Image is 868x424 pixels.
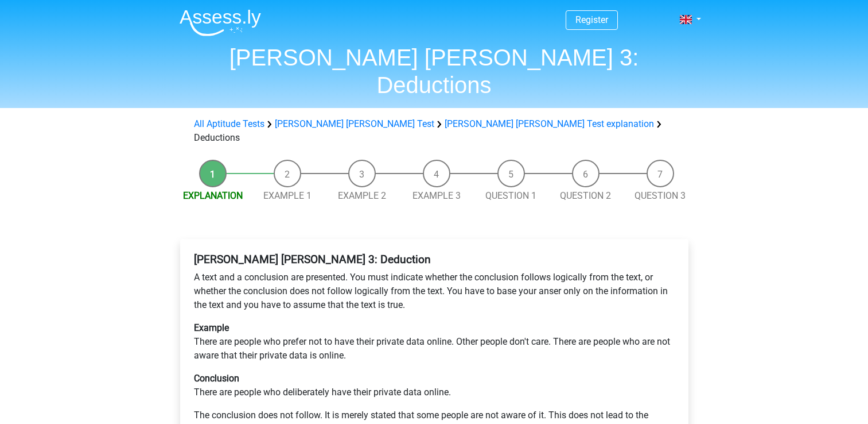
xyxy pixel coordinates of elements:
a: Example 3 [412,190,461,201]
a: All Aptitude Tests [194,118,264,129]
b: Conclusion [194,373,239,384]
a: Register [575,14,608,25]
a: [PERSON_NAME] [PERSON_NAME] Test [275,118,434,129]
a: Question 2 [560,190,611,201]
p: There are people who deliberately have their private data online. [194,372,675,399]
b: Example [194,322,229,333]
h1: [PERSON_NAME] [PERSON_NAME] 3: Deductions [170,44,698,99]
a: [PERSON_NAME] [PERSON_NAME] Test explanation [445,118,654,129]
a: Example 2 [338,190,386,201]
p: There are people who prefer not to have their private data online. Other people don't care. There... [194,321,675,363]
a: Example 1 [263,190,312,201]
p: A text and a conclusion are presented. You must indicate whether the conclusion follows logically... [194,271,675,312]
a: Explanation [183,190,243,201]
a: Question 1 [485,190,536,201]
div: Deductions [189,117,679,145]
b: [PERSON_NAME] [PERSON_NAME] 3: Deduction [194,253,431,266]
img: Assessly [180,9,261,36]
a: Question 3 [635,190,686,201]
